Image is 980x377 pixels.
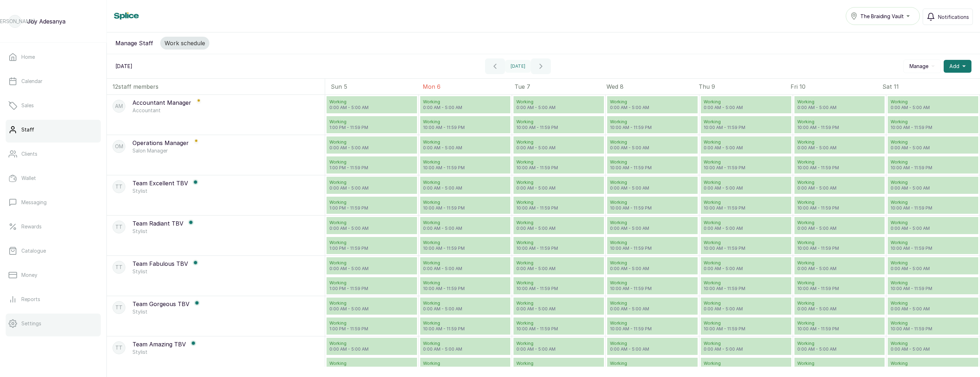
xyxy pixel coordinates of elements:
p: 10:00 AM - 11:59 PM [797,326,882,332]
p: Working [704,180,788,185]
p: Working [329,240,414,246]
p: 10:00 AM - 11:59 PM [516,286,601,291]
p: Working [891,300,975,306]
p: TT [115,223,123,231]
button: Manage [903,60,941,73]
p: Working [329,200,414,205]
p: Working [516,240,601,246]
p: 10:00 AM - 11:59 PM [797,205,882,211]
p: 0:00 AM - 5:00 AM [610,185,695,191]
p: Working [797,119,882,125]
p: 0:00 AM - 5:00 AM [516,306,601,312]
p: Working [610,200,695,205]
p: 1:00 PM - 11:59 PM [329,125,414,130]
button: Work schedule [160,37,209,50]
p: 0:00 AM - 5:00 AM [329,306,414,312]
span: Add [949,63,959,70]
a: Reports [6,289,101,309]
p: 10:00 AM - 11:59 PM [891,326,975,332]
p: Staff [21,126,34,133]
p: Working [891,180,975,185]
p: 10:00 AM - 11:59 PM [610,246,695,251]
p: Working [891,139,975,145]
p: Working [891,200,975,205]
p: Team Radiant TBV [132,219,183,228]
p: Working [423,180,508,185]
p: Working [891,260,975,266]
p: 10:00 AM - 11:59 PM [610,205,695,211]
p: TT [115,344,123,351]
p: 0:00 AM - 5:00 AM [891,105,975,110]
p: 0:00 AM - 5:00 AM [516,346,601,352]
p: Stylist [132,187,199,195]
p: 0:00 AM - 5:00 AM [704,185,788,191]
p: Operations Manager [132,139,189,147]
p: Accountant [132,107,202,114]
p: Working [891,280,975,286]
a: Calendar [6,71,101,91]
p: Reports [21,296,40,303]
p: 0:00 AM - 5:00 AM [423,185,508,191]
p: 0:00 AM - 5:00 AM [329,266,414,272]
p: Working [797,361,882,366]
p: Working [891,119,975,125]
p: Working [797,220,882,226]
p: Working [891,220,975,226]
p: 10:00 AM - 11:59 PM [423,165,508,171]
p: 0:00 AM - 5:00 AM [329,105,414,110]
p: Working [704,220,788,226]
p: 0:00 AM - 5:00 AM [797,145,882,151]
p: 10:00 AM - 11:59 PM [797,366,882,372]
p: 10:00 AM - 11:59 PM [797,246,882,251]
p: Working [704,300,788,306]
p: 10:00 AM - 11:59 PM [704,246,788,251]
a: Clients [6,144,101,164]
p: Working [891,341,975,346]
p: Settings [21,320,41,327]
p: Working [516,119,601,125]
p: 0:00 AM - 5:00 AM [704,266,788,272]
p: 10:00 AM - 11:59 PM [704,165,788,171]
span: Manage [909,63,928,70]
p: Stylist [132,308,200,315]
p: Team Fabulous TBV [132,259,188,268]
span: The Braiding Vault [860,12,904,20]
a: Sales [6,95,101,115]
p: 0:00 AM - 5:00 AM [797,105,882,110]
p: Working [610,139,695,145]
p: 1:00 PM - 11:59 PM [329,286,414,291]
p: Working [516,139,601,145]
span: Notifications [938,13,969,21]
p: 10:00 AM - 11:59 PM [423,366,508,372]
p: 10:00 AM - 11:59 PM [610,366,695,372]
p: Working [610,240,695,246]
p: 0:00 AM - 5:00 AM [516,185,601,191]
p: Working [423,300,508,306]
p: Working [610,300,695,306]
p: Working [704,119,788,125]
p: 10:00 AM - 11:59 PM [704,286,788,291]
p: 10:00 AM - 11:59 PM [423,205,508,211]
p: 10:00 AM - 11:59 PM [516,205,601,211]
p: Working [423,260,508,266]
p: 10:00 AM - 11:59 PM [891,286,975,291]
p: Working [423,220,508,226]
p: Working [329,260,414,266]
p: Joy Adesanya [27,17,66,26]
p: 10:00 AM - 11:59 PM [704,366,788,372]
p: 10:00 AM - 11:59 PM [610,286,695,291]
p: 1:00 PM - 11:59 PM [329,366,414,372]
p: 10:00 AM - 11:59 PM [516,326,601,332]
p: Salon Manager [132,147,199,154]
button: Manage Staff [111,37,157,50]
p: Working [329,139,414,145]
p: Clients [21,150,37,157]
p: 10:00 AM - 11:59 PM [704,125,788,130]
p: Working [797,300,882,306]
p: 0:00 AM - 5:00 AM [516,226,601,231]
p: Working [516,300,601,306]
p: Stylist [132,268,199,275]
p: Working [423,320,508,326]
button: The Braiding Vault [846,7,920,25]
p: 10:00 AM - 11:59 PM [423,246,508,251]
